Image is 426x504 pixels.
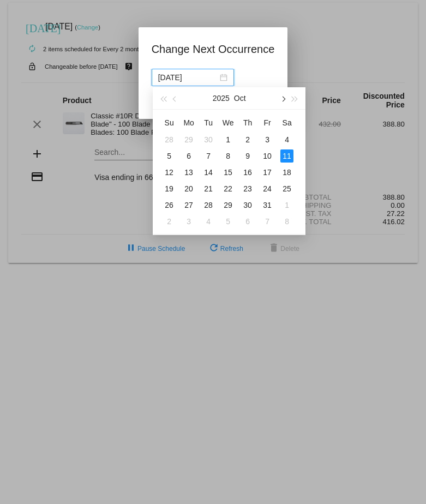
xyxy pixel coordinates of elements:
td: 10/14/2025 [199,164,218,181]
div: 24 [261,182,274,195]
td: 10/12/2025 [159,164,179,181]
td: 10/20/2025 [179,181,199,197]
div: 8 [221,149,235,163]
th: Fri [257,114,277,131]
td: 10/29/2025 [218,197,238,213]
div: 16 [241,166,254,179]
td: 9/29/2025 [179,131,199,148]
div: 30 [241,199,254,212]
div: 9 [241,149,254,163]
div: 21 [202,182,215,195]
div: 30 [202,133,215,146]
th: Mon [179,114,199,131]
td: 11/6/2025 [238,213,257,230]
th: Wed [218,114,238,131]
div: 7 [261,215,274,228]
td: 10/19/2025 [159,181,179,197]
div: 26 [163,199,176,212]
td: 10/18/2025 [277,164,297,181]
td: 10/30/2025 [238,197,257,213]
div: 7 [202,149,215,163]
td: 10/16/2025 [238,164,257,181]
div: 15 [221,166,235,179]
h1: Change Next Occurrence [152,40,275,58]
div: 1 [221,133,235,146]
td: 10/21/2025 [199,181,218,197]
td: 11/5/2025 [218,213,238,230]
div: 28 [163,133,176,146]
td: 10/15/2025 [218,164,238,181]
td: 10/13/2025 [179,164,199,181]
div: 31 [261,199,274,212]
td: 11/3/2025 [179,213,199,230]
div: 25 [280,182,293,195]
td: 10/8/2025 [218,148,238,164]
div: 11 [280,149,293,163]
div: 18 [280,166,293,179]
div: 10 [261,149,274,163]
td: 11/4/2025 [199,213,218,230]
td: 11/1/2025 [277,197,297,213]
div: 20 [182,182,195,195]
td: 10/31/2025 [257,197,277,213]
button: Oct [234,87,246,109]
div: 29 [182,133,195,146]
td: 10/2/2025 [238,131,257,148]
td: 10/4/2025 [277,131,297,148]
div: 17 [261,166,274,179]
div: 5 [221,215,235,228]
td: 9/28/2025 [159,131,179,148]
td: 10/3/2025 [257,131,277,148]
div: 2 [163,215,176,228]
td: 10/17/2025 [257,164,277,181]
div: 29 [221,199,235,212]
td: 10/27/2025 [179,197,199,213]
div: 28 [202,199,215,212]
th: Tue [199,114,218,131]
button: Next month (PageDown) [277,87,289,109]
td: 10/24/2025 [257,181,277,197]
td: 10/6/2025 [179,148,199,164]
td: 10/9/2025 [238,148,257,164]
div: 4 [202,215,215,228]
td: 10/25/2025 [277,181,297,197]
th: Sun [159,114,179,131]
input: Select date [158,71,218,83]
td: 11/8/2025 [277,213,297,230]
div: 3 [182,215,195,228]
td: 10/11/2025 [277,148,297,164]
th: Thu [238,114,257,131]
div: 4 [280,133,293,146]
div: 8 [280,215,293,228]
button: Next year (Control + right) [289,87,301,109]
button: Last year (Control + left) [157,87,169,109]
div: 14 [202,166,215,179]
td: 10/26/2025 [159,197,179,213]
td: 10/7/2025 [199,148,218,164]
div: 13 [182,166,195,179]
button: Previous month (PageUp) [170,87,182,109]
td: 10/23/2025 [238,181,257,197]
div: 2 [241,133,254,146]
th: Sat [277,114,297,131]
td: 9/30/2025 [199,131,218,148]
td: 11/2/2025 [159,213,179,230]
div: 27 [182,199,195,212]
td: 10/10/2025 [257,148,277,164]
td: 11/7/2025 [257,213,277,230]
div: 23 [241,182,254,195]
div: 6 [241,215,254,228]
td: 10/1/2025 [218,131,238,148]
button: Update [152,93,200,112]
td: 10/28/2025 [199,197,218,213]
button: 2025 [213,87,230,109]
div: 19 [163,182,176,195]
div: 1 [280,199,293,212]
div: 5 [163,149,176,163]
td: 10/5/2025 [159,148,179,164]
div: 3 [261,133,274,146]
div: 22 [221,182,235,195]
div: 6 [182,149,195,163]
div: 12 [163,166,176,179]
td: 10/22/2025 [218,181,238,197]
